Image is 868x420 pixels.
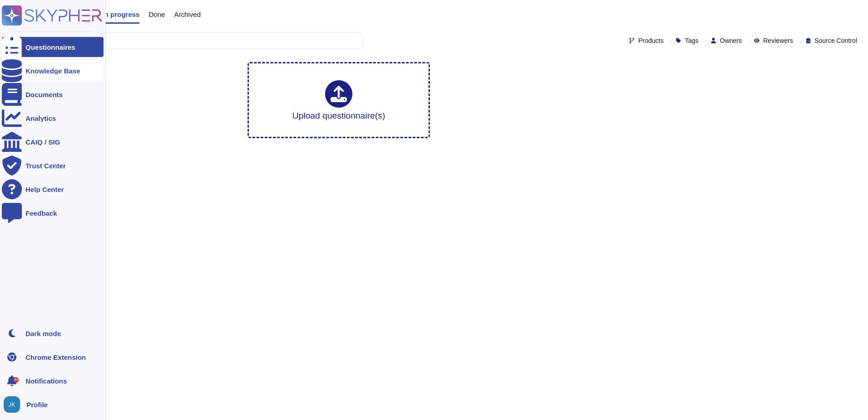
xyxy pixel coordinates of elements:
[26,115,56,122] div: Analytics
[2,203,103,223] a: Feedback
[720,37,742,44] span: Owners
[2,61,103,81] a: Knowledge Base
[4,396,20,413] img: user
[763,37,793,44] span: Reviewers
[26,91,63,98] div: Documents
[26,378,67,384] span: Notifications
[36,33,362,49] input: Search by keywords
[685,37,698,44] span: Tags
[102,11,139,18] span: In progress
[2,347,103,367] a: Chrome Extension
[2,108,103,128] a: Analytics
[2,132,103,152] a: CAIQ / SIG
[26,139,60,145] div: CAIQ / SIG
[26,67,80,74] div: Knowledge Base
[149,11,165,18] span: Done
[2,394,26,415] button: user
[2,156,103,176] a: Trust Center
[13,377,19,383] div: 9+
[26,162,66,169] div: Trust Center
[26,330,61,337] div: Dark mode
[2,179,103,199] a: Help Center
[174,11,201,18] span: Archived
[26,210,57,217] div: Feedback
[2,37,103,57] a: Questionnaires
[26,186,64,193] div: Help Center
[26,354,86,361] div: Chrome Extension
[292,80,385,120] div: Upload questionnaire(s)
[26,401,48,408] span: Profile
[26,44,75,51] div: Questionnaires
[2,84,103,104] a: Documents
[815,37,857,44] span: Source Control
[638,37,663,44] span: Products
